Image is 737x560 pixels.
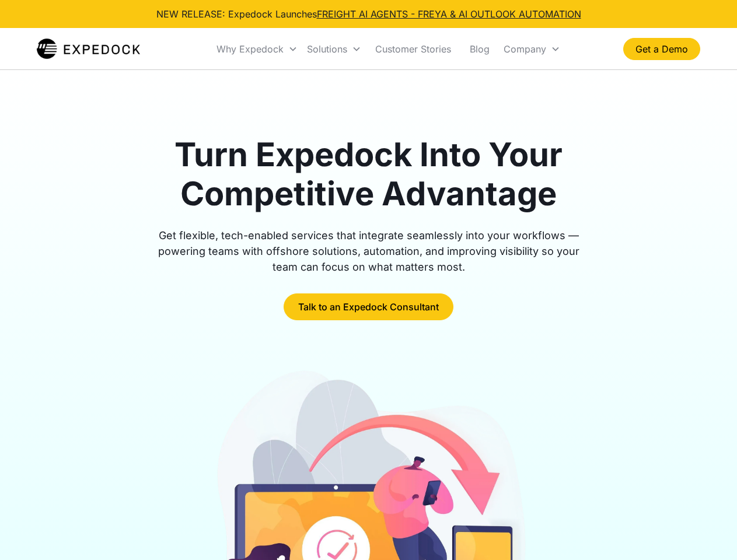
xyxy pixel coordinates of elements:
[623,38,700,60] a: Get a Demo
[679,504,737,560] iframe: Chat Widget
[156,7,581,21] div: NEW RELEASE: Expedock Launches
[317,8,581,20] a: FREIGHT AI AGENTS - FREYA & AI OUTLOOK AUTOMATION
[145,135,593,213] h1: Turn Expedock Into Your Competitive Advantage
[212,29,302,69] div: Why Expedock
[302,29,366,69] div: Solutions
[499,29,565,69] div: Company
[366,29,460,69] a: Customer Stories
[460,29,499,69] a: Blog
[284,293,453,320] a: Talk to an Expedock Consultant
[216,43,284,55] div: Why Expedock
[37,37,140,61] img: Expedock Logo
[145,228,593,275] div: Get flexible, tech-enabled services that integrate seamlessly into your workflows — powering team...
[37,37,140,61] a: home
[504,43,546,55] div: Company
[307,43,347,55] div: Solutions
